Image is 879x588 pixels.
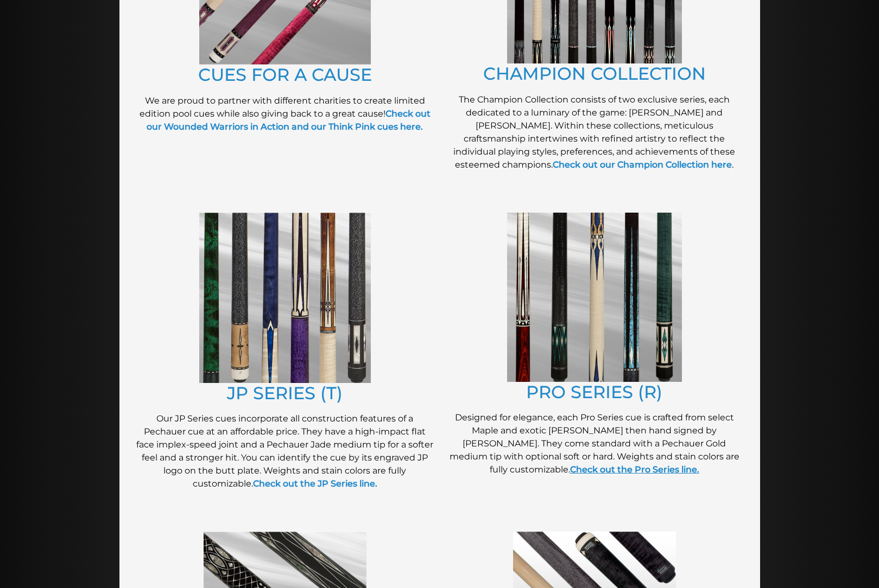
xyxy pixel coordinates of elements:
a: Check out the Pro Series line. [570,464,699,475]
p: Designed for elegance, each Pro Series cue is crafted from select Maple and exotic [PERSON_NAME] ... [445,411,744,476]
a: Check out our Wounded Warriors in Action and our Think Pink cues here. [147,108,431,132]
p: The Champion Collection consists of two exclusive series, each dedicated to a luminary of the gam... [445,93,744,171]
a: CHAMPION COLLECTION [483,63,706,84]
a: Check out our Champion Collection here [553,159,732,170]
a: PRO SERIES (R) [526,381,662,402]
a: Check out the JP Series line. [253,478,377,489]
a: JP SERIES (T) [227,382,343,404]
p: We are proud to partner with different charities to create limited edition pool cues while also g... [136,94,434,133]
p: Our JP Series cues incorporate all construction features of a Pechauer cue at an affordable price... [136,412,434,490]
a: CUES FOR A CAUSE [198,64,372,85]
